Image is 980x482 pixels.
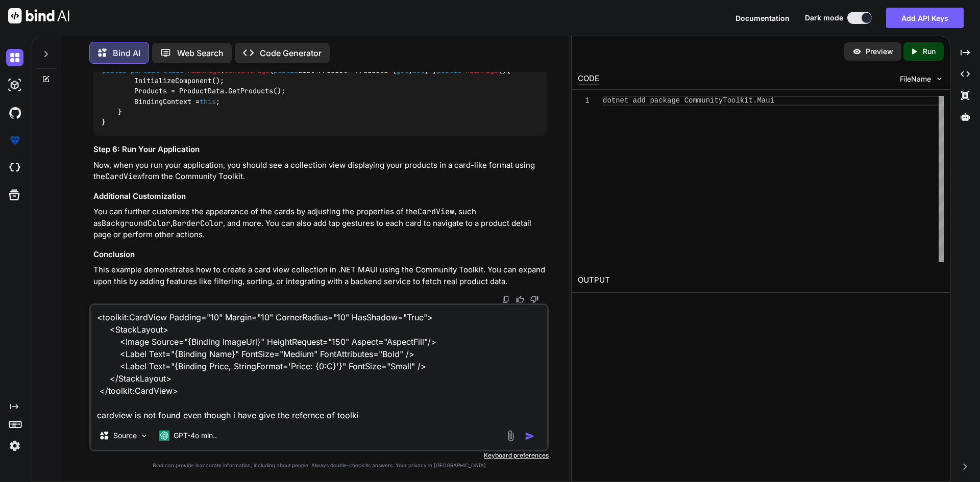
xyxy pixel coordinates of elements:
[159,430,169,441] img: GPT-4o mini
[805,13,843,23] span: Dark mode
[200,97,216,106] span: this
[102,218,170,229] code: BackgroundColor
[274,66,298,75] span: public
[886,8,964,28] button: Add API Keys
[93,144,547,156] h3: Step 6: Run Your Application
[89,451,549,460] p: Keyboard preferences
[396,66,408,75] span: get
[93,249,547,261] h3: Conclusion
[102,65,510,128] code: : { List<Product> Products { ; ; } { InitializeComponent(); Products = ProductData.GetProducts();...
[437,66,461,75] span: public
[93,160,547,183] p: Now, when you run your application, you should see a collection view displaying your products in ...
[93,206,547,241] p: You can further customize the appearance of the cards by adjusting the properties of the , such a...
[105,171,142,182] code: CardView
[177,47,224,59] p: Web Search
[188,66,220,75] span: MainPage
[603,96,774,105] span: dotnet add package CommunityToolkit.Maui
[6,77,23,94] img: darkAi-studio
[852,47,862,56] img: preview
[412,66,425,75] span: set
[6,104,23,121] img: githubDark
[140,432,149,440] img: Pick Models
[530,295,538,303] img: dislike
[736,14,790,22] span: Documentation
[93,264,547,287] p: This example demonstrates how to create a card view collection in .NET MAUI using the Community T...
[900,74,931,84] span: FileName
[866,46,893,57] p: Preview
[437,66,506,75] span: ()
[923,46,936,57] p: Run
[131,66,159,75] span: partial
[8,8,69,23] img: Bind AI
[6,159,23,176] img: cloudideIcon
[6,132,23,149] img: premium
[578,73,599,85] div: CODE
[113,47,140,59] p: Bind AI
[225,66,269,75] span: ContentPage
[102,66,127,75] span: public
[465,66,498,75] span: MainPage
[935,74,944,83] img: chevron down
[525,431,535,441] img: icon
[736,13,790,23] button: Documentation
[502,295,510,303] img: copy
[572,268,950,292] h2: OUTPUT
[505,430,517,442] img: attachment
[578,96,590,106] div: 1
[418,207,454,217] code: CardView
[260,47,322,59] p: Code Generator
[173,218,223,229] code: BorderColor
[89,462,549,469] p: Bind can provide inaccurate information, including about people. Always double-check its answers....
[6,49,23,66] img: darkChat
[91,305,547,421] textarea: <toolkit:CardView Padding="10" Margin="10" CornerRadius="10" HasShadow="True"> <StackLayout> <Ima...
[174,430,217,441] p: GPT-4o min..
[6,437,23,454] img: settings
[516,295,524,303] img: like
[93,191,547,202] h3: Additional Customization
[113,430,137,441] p: Source
[163,66,184,75] span: class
